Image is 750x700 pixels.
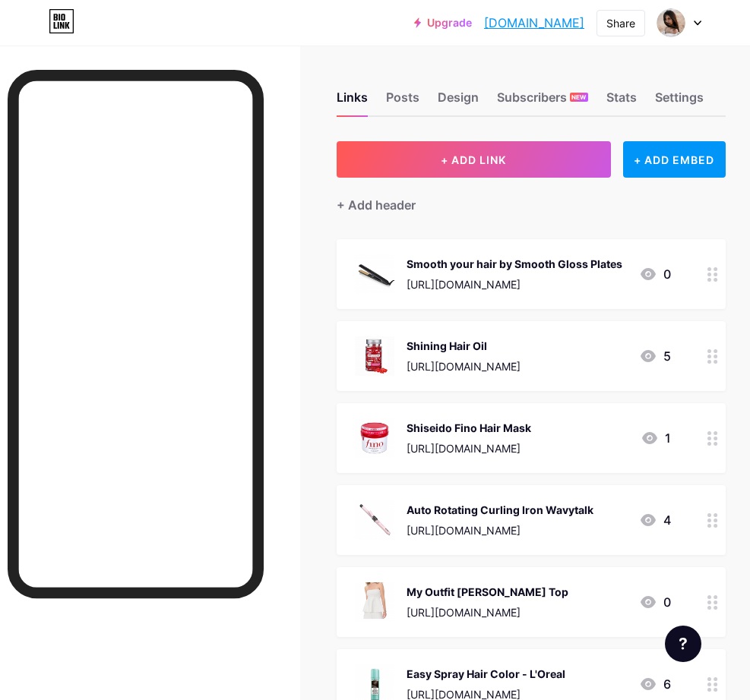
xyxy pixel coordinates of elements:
[337,141,611,178] button: + ADD LINK
[639,265,671,283] div: 0
[407,420,531,436] div: Shiseido Fino Hair Mask
[337,88,368,115] div: Links
[407,522,593,538] div: [URL][DOMAIN_NAME]
[606,15,635,31] div: Share
[407,256,622,272] div: Smooth your hair by Smooth Gloss Plates
[438,88,479,115] div: Design
[606,88,637,115] div: Stats
[639,347,671,365] div: 5
[407,440,531,456] div: [URL][DOMAIN_NAME]
[386,88,419,115] div: Posts
[407,502,593,518] div: Auto Rotating Curling Iron Wavytalk
[355,500,394,540] img: Auto Rotating Curling Iron Wavytalk
[657,8,685,37] img: ketogoodfoodforyou
[355,254,394,294] img: Smooth your hair by Smooth Gloss Plates
[497,88,588,115] div: Subscribers
[655,88,704,115] div: Settings
[407,584,568,600] div: My Outfit [PERSON_NAME] Top
[407,604,568,620] div: [URL][DOMAIN_NAME]
[641,429,671,447] div: 1
[407,358,521,374] div: [URL][DOMAIN_NAME]
[639,511,671,529] div: 4
[571,93,586,102] span: NEW
[355,336,394,376] img: Shining Hair Oil
[355,582,394,622] img: My Outfit Isadore Peplum Top
[407,666,565,682] div: Easy Spray Hair Color - L'Oreal
[407,338,521,354] div: Shining Hair Oil
[441,153,506,166] span: + ADD LINK
[355,418,394,458] img: Shiseido Fino Hair Mask
[484,14,584,32] a: [DOMAIN_NAME]
[414,17,472,29] a: Upgrade
[407,276,622,292] div: [URL][DOMAIN_NAME]
[639,593,671,611] div: 0
[623,141,726,178] div: + ADD EMBED
[639,675,671,693] div: 6
[337,196,416,214] div: + Add header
